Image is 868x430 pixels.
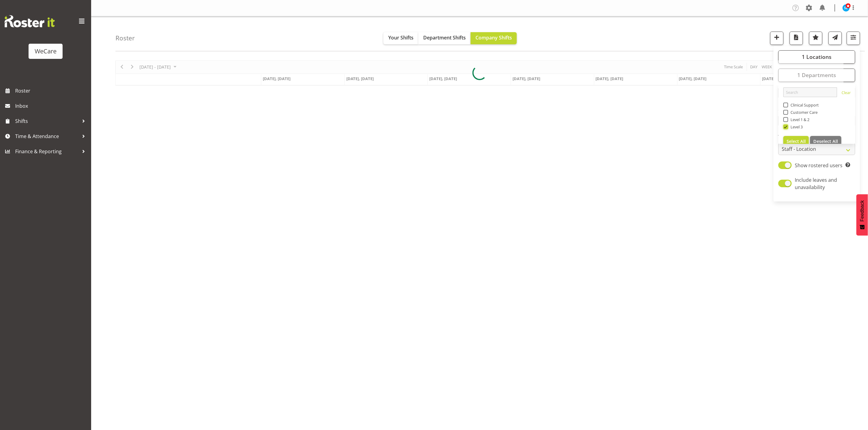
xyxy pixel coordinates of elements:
[842,90,851,97] a: Clear
[842,4,850,12] img: sarah-lamont10911.jpg
[15,101,88,110] span: Inbox
[388,34,413,41] span: Your Shifts
[5,15,55,27] img: Rosterit website logo
[813,138,838,144] span: Deselect All
[778,50,855,64] button: 1 Locations
[783,136,809,147] button: Select All
[475,34,512,41] span: Company Shifts
[795,177,837,191] span: Include leaves and unavailability
[810,136,841,147] button: Deselect All
[847,32,860,45] button: Filter Shifts
[788,124,803,129] span: Level 3
[859,200,865,222] span: Feedback
[795,162,843,169] span: Show rostered users
[787,138,806,144] span: Select All
[35,47,57,56] div: WeCare
[15,132,79,141] span: Time & Attendance
[423,34,466,41] span: Department Shifts
[15,86,88,95] span: Roster
[471,32,517,44] button: Company Shifts
[383,32,418,44] button: Your Shifts
[115,35,135,42] h4: Roster
[15,147,79,156] span: Finance & Reporting
[788,110,818,115] span: Customer Care
[783,87,837,97] input: Search
[802,53,832,60] span: 1 Locations
[790,32,803,45] button: Download a PDF of the roster according to the set date range.
[829,32,842,45] button: Send a list of all shifts for the selected filtered period to all rostered employees.
[856,194,868,235] button: Feedback - Show survey
[809,32,822,45] button: Highlight an important date within the roster.
[770,32,784,45] button: Add a new shift
[15,117,79,126] span: Shifts
[788,103,819,107] span: Clinical Support
[418,32,471,44] button: Department Shifts
[788,117,810,122] span: Level 1 & 2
